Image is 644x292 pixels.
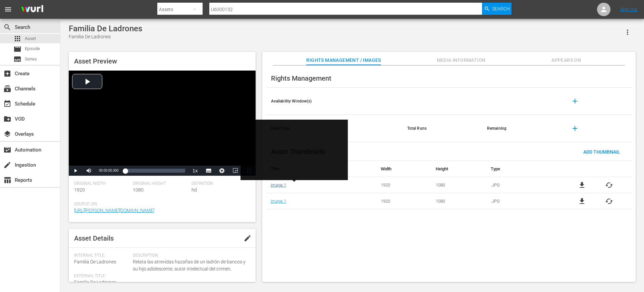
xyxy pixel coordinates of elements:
[69,24,142,33] div: Familia De Ladrones
[482,115,561,142] th: Remaining
[271,74,331,82] span: Rights Management
[74,57,117,65] span: Asset Preview
[620,7,638,12] a: Sign Out
[436,56,486,65] span: Media Information
[567,93,583,109] button: add
[266,115,402,142] th: Rule Type
[431,161,486,177] th: Height
[215,166,229,176] button: Jump To Time
[133,187,144,193] span: 1080
[69,166,82,176] button: Play
[13,35,21,43] span: Asset
[486,177,559,193] td: .JPG
[74,187,85,193] span: 1920
[16,2,48,17] img: ans4CAIJ8jUAAAAAAAAAAAAAAAAAAAAAAAAgQb4GAAAAAAAAAAAAAAAAAAAAAAAAJMjXAAAAAAAAAAAAAAAAAAAAAAAAgAT5G...
[3,23,11,31] span: Search
[402,115,482,142] th: Total Runs
[133,181,188,186] span: Original Height
[74,208,154,213] a: [URL][PERSON_NAME][DOMAIN_NAME]
[605,197,613,205] button: cached
[571,124,579,132] span: add
[376,193,431,209] td: 1920
[74,253,129,258] span: Internal Title:
[25,45,40,52] span: Episode
[266,88,402,115] th: Availability Window(s)
[3,176,11,184] span: Reports
[482,3,512,15] button: Search
[431,193,486,209] td: 1080
[229,166,242,176] button: Picture-in-Picture
[82,166,96,176] button: Mute
[541,56,591,65] span: Appears On
[192,187,197,193] span: hd
[125,169,185,173] div: Progress Bar
[571,97,579,105] span: add
[3,130,11,138] span: Overlays
[605,181,613,189] button: cached
[133,258,247,273] span: Relata las atrevidas hazañas de un ladrón de bancos y su hijo adolescente, autor intelectual del ...
[74,274,129,279] span: External Title:
[25,35,36,42] span: Asset
[74,202,247,207] span: Source Url
[69,33,142,40] div: Familia De Ladrones
[239,230,256,246] button: edit
[25,56,37,62] span: Series
[486,161,559,177] th: Type
[578,145,626,158] button: Add Thumbnail
[578,197,586,205] a: file_download
[74,234,114,242] span: Asset Details
[3,85,11,93] span: Channels
[3,161,11,169] span: Ingestion
[492,3,510,15] span: Search
[271,199,286,204] a: Image 1
[3,100,11,108] span: Schedule
[567,120,583,136] button: add
[3,146,11,154] span: Automation
[99,169,118,172] span: 00:00:00.000
[578,181,586,189] a: file_download
[376,161,431,177] th: Width
[578,149,626,155] span: Add Thumbnail
[13,55,21,63] span: Series
[376,177,431,193] td: 1920
[3,70,11,78] span: Create
[3,115,11,123] span: VOD
[4,5,12,13] span: menu
[306,56,381,65] span: Rights Management / Images
[192,181,247,186] span: Definition
[133,253,247,258] span: Description:
[189,166,202,176] button: Playback Rate
[202,166,215,176] button: Subtitles
[74,280,116,285] span: Familia De Ladrones
[74,259,116,264] span: Familia De Ladrones
[271,182,286,187] a: Image 1
[13,45,21,53] span: Episode
[486,193,559,209] td: .JPG
[74,181,129,186] span: Original Width
[431,177,486,193] td: 1080
[244,234,252,242] span: edit
[69,71,256,176] div: Video Player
